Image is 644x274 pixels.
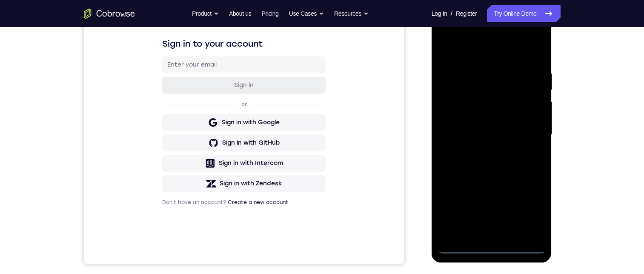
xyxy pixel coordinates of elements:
[451,8,452,19] span: /
[261,5,278,22] a: Pricing
[78,134,242,151] button: Sign in with Google
[78,175,242,192] button: Sign in with Intercom
[487,5,560,22] a: Try Online Demo
[138,139,196,147] div: Sign in with Google
[229,5,251,22] a: About us
[334,5,369,22] button: Resources
[432,5,447,22] a: Log In
[78,219,242,226] p: Don't have an account?
[192,5,219,22] button: Product
[138,159,196,168] div: Sign in with GitHub
[135,179,199,188] div: Sign in with Intercom
[136,200,198,208] div: Sign in with Zendesk
[156,121,165,128] p: or
[84,8,135,19] a: Go to the home page
[456,5,477,22] a: Register
[78,196,242,212] button: Sign in with Zendesk
[289,5,324,22] button: Use Cases
[78,155,242,172] button: Sign in with GitHub
[144,220,204,226] a: Create a new account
